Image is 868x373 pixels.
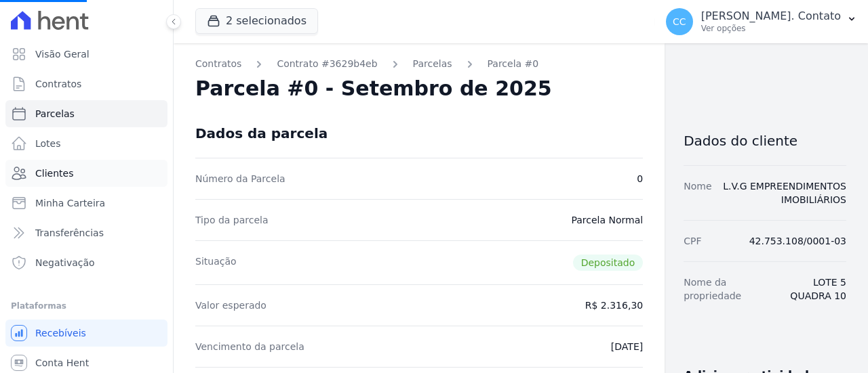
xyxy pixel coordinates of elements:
dt: Nome da propriedade [684,276,764,303]
span: Clientes [35,167,73,180]
dt: Nome [684,179,711,206]
button: 2 selecionados [195,8,318,34]
span: Negativação [35,256,95,269]
h2: Parcela #0 - Setembro de 2025 [195,76,552,101]
a: Contratos [195,57,241,71]
dt: Situação [195,255,237,271]
a: Transferências [5,219,167,246]
dd: LOTE 5 QUADRA 10 [775,276,847,303]
span: CC [673,17,686,26]
p: [PERSON_NAME]. Contato [701,9,841,23]
span: Contratos [35,77,81,91]
p: Ver opções [701,23,841,34]
a: Clientes [5,160,167,187]
dd: [DATE] [611,340,643,353]
span: Transferências [35,226,104,240]
dt: Vencimento da parcela [195,340,304,353]
a: Recebíveis [5,320,167,347]
a: Lotes [5,130,167,157]
dt: CPF [684,234,701,248]
nav: Breadcrumb [195,57,643,71]
span: Depositado [573,255,644,271]
a: Negativação [5,249,167,276]
a: Minha Carteira [5,190,167,217]
dt: Valor esperado [195,299,267,312]
span: Visão Geral [35,47,90,61]
a: Parcelas [413,57,452,71]
div: Dados da parcela [195,125,328,141]
span: Conta Hent [35,356,89,370]
dd: Parcela Normal [571,213,643,227]
div: Plataformas [11,298,162,314]
dd: 0 [637,172,643,185]
a: Contrato #3629b4eb [277,57,377,71]
a: Parcela #0 [488,57,539,71]
span: Minha Carteira [35,196,105,210]
span: Recebíveis [35,326,86,340]
dt: Tipo da parcela [195,213,269,227]
dd: 42.753.108/0001-03 [749,234,846,248]
dd: R$ 2.316,30 [585,299,643,312]
span: Lotes [35,137,61,150]
a: Visão Geral [5,41,167,68]
dt: Número da Parcela [195,172,285,185]
span: Parcelas [35,107,75,120]
h3: Dados do cliente [684,133,846,149]
button: CC [PERSON_NAME]. Contato Ver opções [655,3,868,41]
a: Parcelas [5,100,167,127]
a: L.V.G EMPREENDIMENTOS IMOBILIÁRIOS [723,181,846,205]
a: Contratos [5,70,167,97]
